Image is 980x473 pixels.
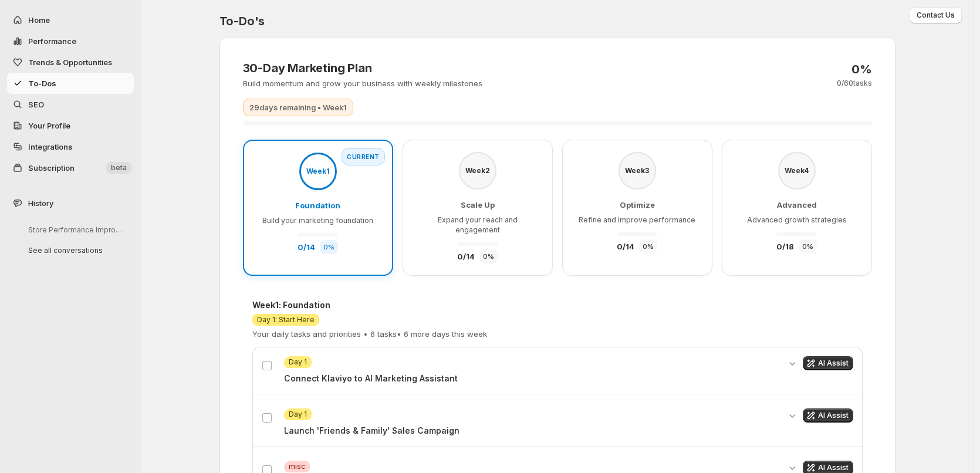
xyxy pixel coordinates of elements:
a: Your Profile [7,115,134,136]
div: Current [342,148,385,165]
span: AI Assist [818,411,849,420]
div: 0 % [320,240,338,254]
span: Optimize [620,200,655,210]
button: Store Performance Improvement Strategy [19,221,130,239]
span: Integrations [28,142,72,151]
span: beta [111,163,127,173]
button: Get AI assistance for this task [803,408,853,423]
span: Home [28,15,50,25]
span: Day 1 [289,357,307,367]
span: Subscription [28,163,75,173]
span: Week 4 [785,167,809,174]
button: Get AI assistance for this task [803,356,853,370]
p: Connect Klaviyo to AI Marketing Assistant [284,373,779,384]
span: To-Dos [28,79,56,88]
span: Contact Us [917,11,955,20]
span: SEO [28,100,44,109]
span: 0 / 14 [617,242,634,251]
span: Expand your reach and engagement [438,215,518,234]
span: Refine and improve performance [579,215,695,224]
p: 0 % [851,62,872,76]
span: Scale Up [461,200,495,210]
h2: To-Do's [219,14,895,28]
span: History [28,197,53,209]
p: 29 days remaining • Week 1 [249,102,347,113]
button: See all conversations [19,241,130,259]
button: Expand details [786,408,798,423]
p: Your daily tasks and priorities • 6 tasks • 6 more days this week [252,328,487,340]
p: Launch 'Friends & Family' Sales Campaign [284,425,779,437]
button: Subscription [7,157,134,178]
span: Day 1 [289,410,307,419]
span: 0 / 14 [457,252,475,261]
h3: 30-Day Marketing Plan [243,61,482,75]
span: Advanced growth strategies [747,215,847,224]
span: 0 / 18 [776,242,794,251]
span: misc [289,462,305,471]
div: 0 % [479,249,498,263]
button: Trends & Opportunities [7,52,134,73]
div: 0 % [639,239,657,254]
h4: Week 1 : Foundation [252,299,487,311]
span: Advanced [777,200,817,210]
button: Home [7,9,134,31]
p: 0 / 60 tasks [837,79,872,88]
span: Week 2 [465,167,490,174]
span: Day 1: Start Here [257,315,315,325]
span: Week 1 [306,167,330,175]
span: Your Profile [28,121,70,130]
span: Performance [28,36,76,46]
span: AI Assist [818,359,849,368]
div: 0 % [799,239,817,254]
button: Expand details [786,356,798,370]
a: SEO [7,94,134,115]
span: Week 3 [625,167,649,174]
span: AI Assist [818,463,849,472]
span: Trends & Opportunities [28,58,112,67]
p: Build momentum and grow your business with weekly milestones [243,77,482,89]
button: To-Dos [7,73,134,94]
button: Performance [7,31,134,52]
span: Foundation [295,201,340,210]
button: Contact Us [910,7,962,23]
span: Build your marketing foundation [262,216,373,225]
a: Integrations [7,136,134,157]
span: 0 / 14 [298,242,315,252]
